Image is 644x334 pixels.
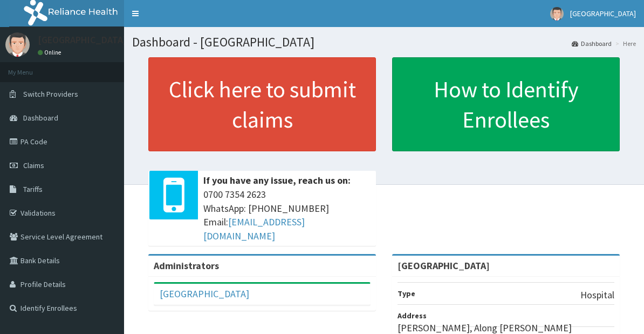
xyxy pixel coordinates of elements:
b: Address [398,311,427,320]
strong: [GEOGRAPHIC_DATA] [398,259,490,272]
span: Tariffs [23,184,43,194]
img: User Image [550,7,564,21]
h1: Dashboard - [GEOGRAPHIC_DATA] [132,35,636,49]
span: Dashboard [23,113,58,123]
span: 0700 7354 2623 WhatsApp: [PHONE_NUMBER] Email: [203,188,371,243]
a: [EMAIL_ADDRESS][DOMAIN_NAME] [203,216,305,242]
span: Switch Providers [23,89,78,99]
a: [GEOGRAPHIC_DATA] [160,288,249,300]
b: Administrators [154,259,219,272]
b: Type [398,289,415,298]
span: [GEOGRAPHIC_DATA] [570,9,636,18]
b: If you have any issue, reach us on: [203,174,351,186]
p: [GEOGRAPHIC_DATA] [38,35,127,45]
a: How to Identify Enrollees [392,57,620,151]
li: Here [613,39,636,48]
p: Hospital [580,288,614,302]
a: Dashboard [572,39,612,48]
span: Claims [23,161,44,170]
a: Online [38,49,64,56]
img: User Image [5,32,30,57]
a: Click here to submit claims [148,57,376,151]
